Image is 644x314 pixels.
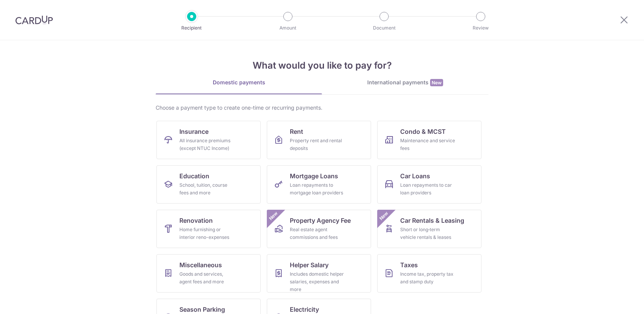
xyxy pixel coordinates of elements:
span: Taxes [400,260,418,270]
a: MiscellaneousGoods and services, agent fees and more [156,254,261,293]
div: Loan repayments to mortgage loan providers [290,181,345,197]
a: Property Agency FeeReal estate agent commissions and feesNew [267,210,371,248]
div: Loan repayments to car loan providers [400,181,455,197]
span: Season Parking [179,305,225,314]
span: Property Agency Fee [290,216,351,225]
p: Recipient [163,24,220,32]
span: Car Rentals & Leasing [400,216,464,225]
p: Review [452,24,509,32]
a: Mortgage LoansLoan repayments to mortgage loan providers [267,165,371,204]
a: Car Rentals & LeasingShort or long‑term vehicle rentals & leasesNew [377,210,481,248]
div: Includes domestic helper salaries, expenses and more [290,270,345,293]
h4: What would you like to pay for? [156,59,488,72]
div: International payments [322,79,488,87]
a: TaxesIncome tax, property tax and stamp duty [377,254,481,293]
div: Real estate agent commissions and fees [290,226,345,241]
div: Maintenance and service fees [400,137,455,152]
div: Home furnishing or interior reno-expenses [179,226,235,241]
a: RenovationHome furnishing or interior reno-expenses [156,210,261,248]
span: New [378,210,390,222]
span: Insurance [179,127,209,136]
div: Property rent and rental deposits [290,137,345,152]
a: Helper SalaryIncludes domestic helper salaries, expenses and more [267,254,371,293]
span: Electricity [290,305,319,314]
p: Document [356,24,412,32]
div: Goods and services, agent fees and more [179,270,235,286]
div: School, tuition, course fees and more [179,181,235,197]
div: Income tax, property tax and stamp duty [400,270,455,286]
span: Helper Salary [290,260,329,270]
span: Miscellaneous [179,260,222,270]
a: RentProperty rent and rental deposits [267,121,371,159]
span: Car Loans [400,171,430,181]
div: All insurance premiums (except NTUC Income) [179,137,235,152]
img: CardUp [15,15,53,25]
span: Mortgage Loans [290,171,338,181]
span: New [430,79,443,86]
a: Condo & MCSTMaintenance and service fees [377,121,481,159]
span: Education [179,171,209,181]
a: InsuranceAll insurance premiums (except NTUC Income) [156,121,261,159]
div: Choose a payment type to create one-time or recurring payments. [156,104,488,112]
div: Domestic payments [156,79,322,86]
div: Short or long‑term vehicle rentals & leases [400,226,455,241]
a: Car LoansLoan repayments to car loan providers [377,165,481,204]
span: Renovation [179,216,213,225]
a: EducationSchool, tuition, course fees and more [156,165,261,204]
span: Condo & MCST [400,127,446,136]
span: New [267,210,280,222]
span: Rent [290,127,303,136]
p: Amount [260,24,316,32]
